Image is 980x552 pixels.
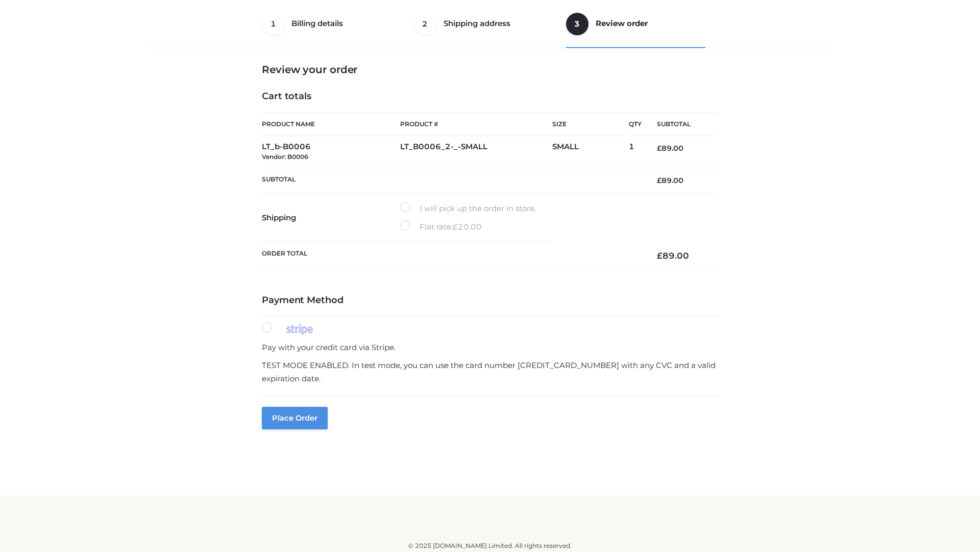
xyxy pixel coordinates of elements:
span: £ [657,144,661,153]
th: Size [552,113,624,136]
td: LT_B0006_2-_-SMALL [400,136,552,168]
label: I will pick up the order in store. [400,202,536,215]
th: Qty [629,112,642,136]
span: £ [657,176,661,185]
h3: Review your order [262,63,718,76]
p: Pay with your credit card via Stripe. [262,341,718,354]
bdi: 20.00 [453,222,482,232]
bdi: 89.00 [657,144,683,153]
div: © 2025 [DOMAIN_NAME] Limited. All rights reserved. [152,541,828,551]
th: Subtotal [262,168,642,193]
th: Subtotal [642,113,718,136]
bdi: 89.00 [657,176,683,185]
p: TEST MODE ENABLED. In test mode, you can use the card number [CREDIT_CARD_NUMBER] with any CVC an... [262,359,718,385]
small: Vendor: B0006 [262,153,308,160]
span: £ [453,222,458,232]
span: £ [657,250,663,261]
th: Product # [400,112,552,136]
button: Place order [262,407,328,429]
th: Product Name [262,112,400,136]
th: Order Total [262,242,642,269]
label: Flat rate: [400,220,482,234]
h4: Payment Method [262,295,718,306]
td: LT_b-B0006 [262,136,400,168]
th: Shipping [262,193,400,242]
h4: Cart totals [262,91,718,102]
bdi: 89.00 [657,250,689,261]
td: 1 [629,136,642,168]
td: SMALL [552,136,629,168]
